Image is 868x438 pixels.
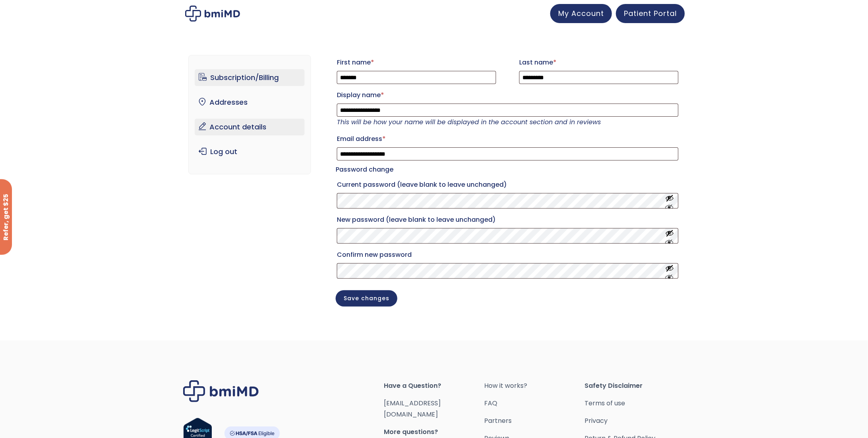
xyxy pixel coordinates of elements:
label: New password (leave blank to leave unchanged) [337,213,678,226]
span: Patient Portal [624,8,677,18]
label: Current password (leave blank to leave unchanged) [337,178,678,191]
button: Save changes [336,290,397,307]
button: Show password [665,194,674,208]
a: Subscription/Billing [195,69,305,86]
a: Addresses [195,94,305,111]
button: Show password [665,229,674,243]
a: My Account [550,4,612,23]
span: Safety Disclaimer [585,380,685,391]
em: This will be how your name will be displayed in the account section and in reviews [337,117,601,127]
a: How it works? [484,380,585,391]
label: Confirm new password [337,248,678,261]
a: [EMAIL_ADDRESS][DOMAIN_NAME] [384,399,441,419]
img: My account [185,6,240,22]
img: Brand Logo [183,380,259,402]
label: Display name [337,89,678,102]
nav: Account pages [188,55,311,174]
label: First name [337,56,496,69]
a: Account details [195,119,305,135]
a: Privacy [585,415,685,426]
legend: Password change [336,164,393,175]
a: Terms of use [585,398,685,409]
span: Have a Question? [384,380,484,391]
button: Show password [665,264,674,278]
span: My Account [558,8,604,18]
span: More questions? [384,426,484,438]
label: Email address [337,133,678,145]
a: Log out [195,143,305,160]
a: Patient Portal [616,4,685,23]
label: Last name [519,56,678,69]
a: FAQ [484,398,585,409]
a: Partners [484,415,585,426]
